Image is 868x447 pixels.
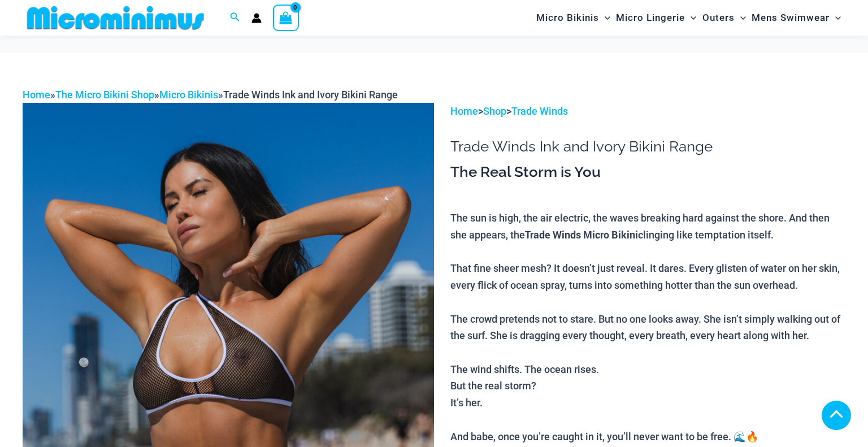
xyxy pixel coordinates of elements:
a: Mens SwimwearMenu ToggleMenu Toggle [749,3,844,32]
a: Shop [483,105,506,117]
span: » » » [23,89,398,101]
h3: The Real Storm is You [450,163,845,182]
a: Trade Winds [511,105,568,117]
span: Menu Toggle [735,3,746,32]
span: Trade Winds Ink and Ivory Bikini Range [223,89,398,101]
span: Micro Lingerie [616,3,685,32]
a: Search icon link [230,11,240,25]
span: Outers [702,3,735,32]
a: View Shopping Cart, empty [273,5,299,31]
a: Account icon link [251,13,262,23]
nav: Site Navigation [532,2,845,34]
span: Menu Toggle [599,3,610,32]
span: Micro Bikinis [536,3,599,32]
span: Mens Swimwear [752,3,830,32]
a: The Micro Bikini Shop [55,89,154,101]
span: Menu Toggle [830,3,841,32]
span: Menu Toggle [685,3,696,32]
a: OutersMenu ToggleMenu Toggle [700,3,749,32]
a: Micro Bikinis [159,89,218,101]
a: Home [23,89,50,101]
h1: Trade Winds Ink and Ivory Bikini Range [450,138,845,155]
a: Home [450,105,478,117]
p: The sun is high, the air electric, the waves breaking hard against the shore. And then she appear... [450,210,845,445]
img: MM SHOP LOGO FLAT [23,5,209,31]
a: Micro LingerieMenu ToggleMenu Toggle [613,3,699,32]
a: Micro BikinisMenu ToggleMenu Toggle [533,3,613,32]
p: > > [450,103,845,120]
b: Trade Winds Micro Bikini [525,228,638,241]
